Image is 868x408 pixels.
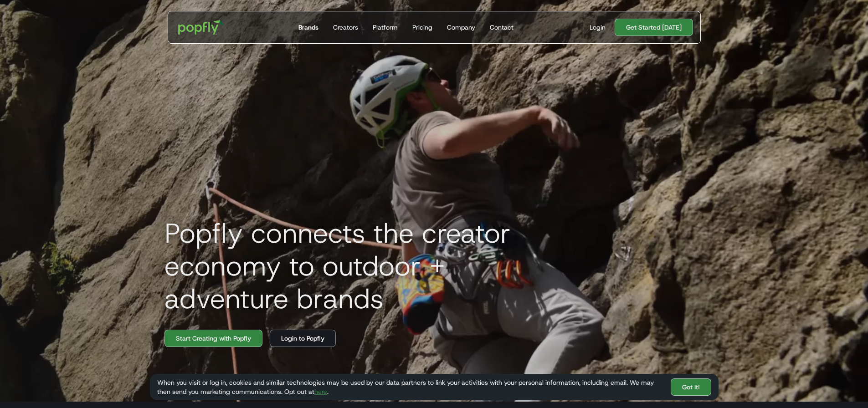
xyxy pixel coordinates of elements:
a: Contact [486,11,517,43]
div: Brands [298,23,318,32]
div: Creators [333,23,358,32]
a: Pricing [409,11,436,43]
a: here [314,388,327,396]
a: Start Creating with Popfly [164,330,262,347]
a: Company [443,11,479,43]
a: Brands [295,11,322,43]
div: Contact [490,23,514,32]
a: Creators [329,11,362,43]
a: Got It! [671,378,711,396]
h1: Popfly connects the creator economy to outdoor + adventure brands [157,217,567,315]
a: Login to Popfly [270,330,336,347]
a: Platform [369,11,401,43]
div: Platform [373,23,398,32]
div: Login [590,23,606,32]
div: Company [447,23,475,32]
div: Pricing [412,23,432,32]
a: Get Started [DATE] [615,19,693,36]
a: home [172,14,231,41]
a: Login [586,23,609,32]
div: When you visit or log in, cookies and similar technologies may be used by our data partners to li... [157,378,663,396]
